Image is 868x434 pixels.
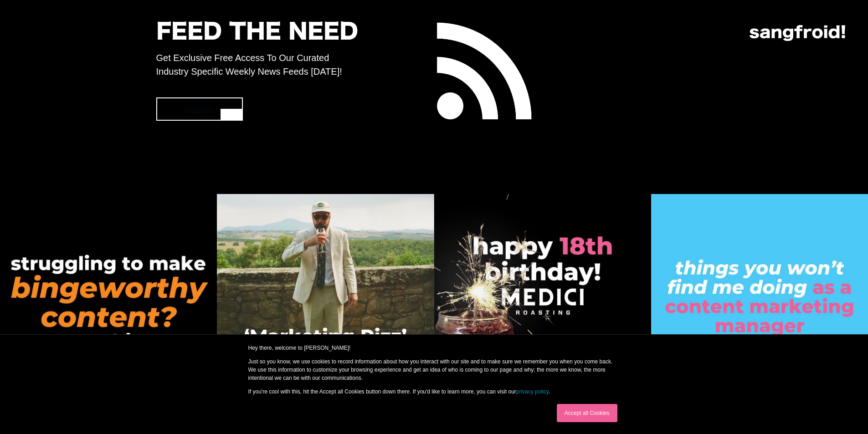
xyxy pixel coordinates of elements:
p: Get Exclusive Free Access To Our Curated Industry Specific Weekly News Feeds [DATE]! [156,51,358,78]
img: logo [750,25,845,41]
a: FEED ME! [156,97,243,121]
p: Just so you know, we use cookies to record information about how you interact with our site and t... [248,357,620,382]
p: Hey there, welcome to [PERSON_NAME]! [248,344,620,352]
a: privacy policy [354,172,381,177]
a: Accept all Cookies [557,404,617,422]
div: FEED ME! [185,105,214,114]
a: privacy policy [516,388,549,395]
p: If you're cool with this, hit the Accept all Cookies button down there. If you'd like to learn mo... [248,388,620,396]
h2: FEED THE NEED [156,21,358,44]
